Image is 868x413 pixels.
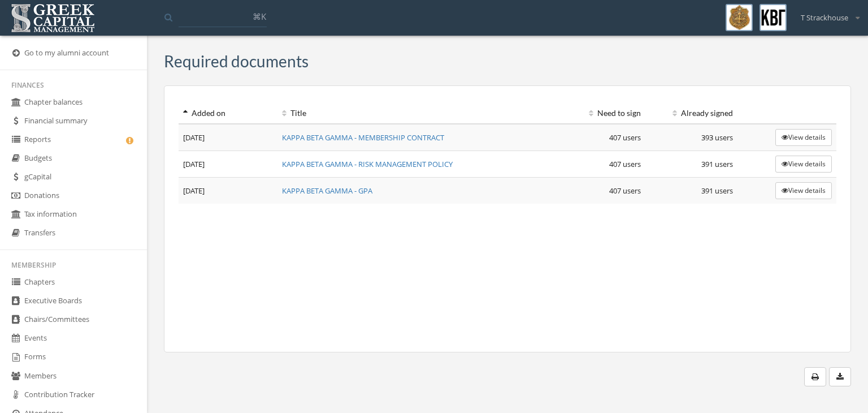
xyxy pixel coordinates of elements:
[179,103,277,124] th: Added on
[609,186,641,196] span: 407 users
[775,182,832,199] button: View details
[775,156,832,173] button: View details
[253,11,266,22] span: ⌘K
[179,178,277,204] td: [DATE]
[701,132,733,143] span: 393 users
[282,159,453,169] a: KAPPA BETA GAMMA - RISK MANAGEMENT POLICY
[775,129,832,146] button: View details
[179,151,277,178] td: [DATE]
[645,103,737,124] th: Already signed
[164,53,309,70] h3: Required documents
[282,186,372,196] a: KAPPA BETA GAMMA - GPA
[609,159,641,169] span: 407 users
[282,132,444,143] a: KAPPA BETA GAMMA - MEMBERSHIP CONTRACT
[609,132,641,143] span: 407 users
[277,103,554,124] th: Title
[801,12,848,23] span: T Strackhouse
[701,186,733,196] span: 391 users
[793,4,860,23] div: T Strackhouse
[179,124,277,151] td: [DATE]
[553,103,645,124] th: Need to sign
[701,159,733,169] span: 391 users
